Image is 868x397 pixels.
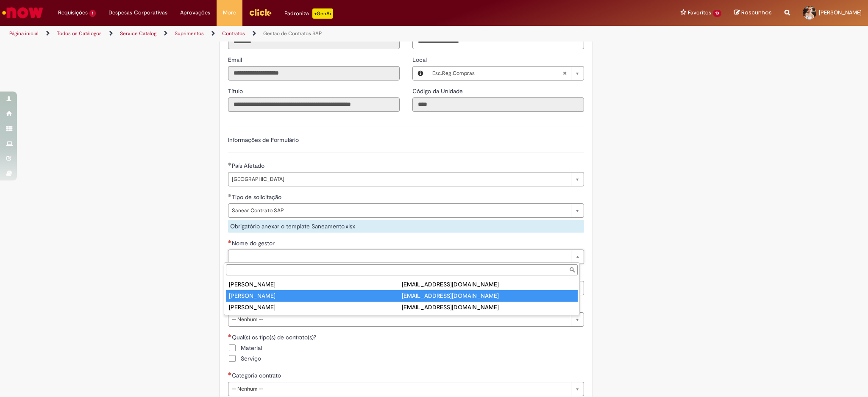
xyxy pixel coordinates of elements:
div: [EMAIL_ADDRESS][DOMAIN_NAME] [402,303,575,311]
div: [PERSON_NAME] [229,303,402,311]
ul: Nome do gestor [224,277,579,315]
div: [PERSON_NAME] [229,280,402,289]
div: [EMAIL_ADDRESS][DOMAIN_NAME] [402,292,575,300]
div: [EMAIL_ADDRESS][DOMAIN_NAME] [402,280,575,289]
div: [PERSON_NAME] [229,292,402,300]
